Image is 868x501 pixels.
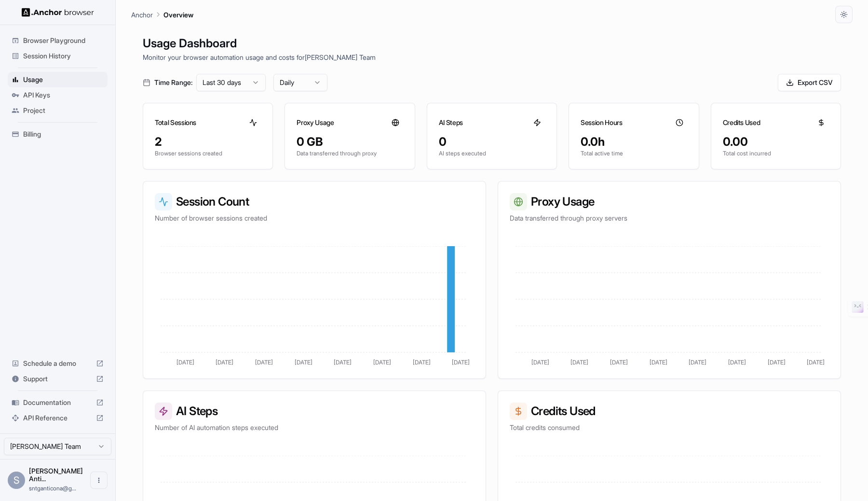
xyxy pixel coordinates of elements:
[439,134,545,150] div: 0
[8,472,25,489] div: S
[29,485,76,492] span: sntganticona@gmail.com
[8,33,108,48] div: Browser Playground
[295,359,312,366] tspan: [DATE]
[8,48,108,64] div: Session History
[510,403,829,420] h3: Credits Used
[155,134,261,150] div: 2
[155,193,474,210] h3: Session Count
[610,359,628,366] tspan: [DATE]
[8,103,108,118] div: Project
[807,359,825,366] tspan: [DATE]
[8,72,108,87] div: Usage
[23,36,104,45] span: Browser Playground
[155,423,474,432] p: Number of AI automation steps executed
[143,52,841,62] p: Monitor your browser automation usage and costs for [PERSON_NAME] Team
[650,359,667,366] tspan: [DATE]
[23,75,104,84] span: Usage
[22,8,94,17] img: Anchor Logo
[334,359,352,366] tspan: [DATE]
[8,410,108,426] div: API Reference
[723,134,829,150] div: 0.00
[155,213,474,223] p: Number of browser sessions created
[297,134,403,150] div: 0 GB
[131,9,193,20] nav: breadcrumb
[689,359,706,366] tspan: [DATE]
[510,213,829,223] p: Data transferred through proxy servers
[510,193,829,210] h3: Proxy Usage
[728,359,746,366] tspan: [DATE]
[176,359,194,366] tspan: [DATE]
[373,359,391,366] tspan: [DATE]
[155,150,261,157] p: Browser sessions created
[570,359,588,366] tspan: [DATE]
[581,134,687,150] div: 0.0h
[452,359,470,366] tspan: [DATE]
[90,472,108,489] button: Open menu
[23,374,92,384] span: Support
[23,398,92,407] span: Documentation
[143,35,841,52] h1: Usage Dashboard
[8,126,108,142] div: Billing
[413,359,431,366] tspan: [DATE]
[131,10,153,20] p: Anchor
[23,413,92,423] span: API Reference
[23,106,104,115] span: Project
[155,118,196,127] h3: Total Sessions
[768,359,786,366] tspan: [DATE]
[216,359,233,366] tspan: [DATE]
[255,359,273,366] tspan: [DATE]
[778,74,841,91] button: Export CSV
[439,150,545,157] p: AI steps executed
[8,87,108,103] div: API Keys
[581,118,622,127] h3: Session Hours
[581,150,687,157] p: Total active time
[163,10,193,20] p: Overview
[154,78,192,87] span: Time Range:
[531,359,549,366] tspan: [DATE]
[723,118,760,127] h3: Credits Used
[23,129,104,139] span: Billing
[8,356,108,371] div: Schedule a demo
[29,467,83,483] span: Santiago Anticona
[723,150,829,157] p: Total cost incurred
[8,371,108,387] div: Support
[8,395,108,410] div: Documentation
[23,359,92,368] span: Schedule a demo
[510,423,829,432] p: Total credits consumed
[297,150,403,157] p: Data transferred through proxy
[23,51,104,61] span: Session History
[23,90,104,100] span: API Keys
[297,118,334,127] h3: Proxy Usage
[439,118,463,127] h3: AI Steps
[155,403,474,420] h3: AI Steps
